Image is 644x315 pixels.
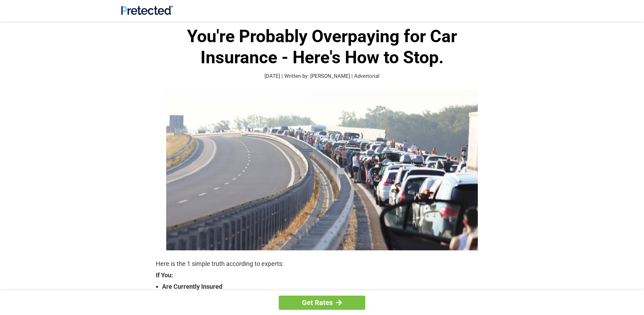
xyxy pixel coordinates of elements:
strong: If You: [156,272,488,278]
strong: Are Currently Insured [162,282,488,291]
img: Site Logo [121,6,173,15]
a: Site Logo [121,10,173,16]
p: Here is the 1 simple truth according to experts: [156,259,488,269]
h1: You're Probably Overpaying for Car Insurance - Here's How to Stop. [156,26,488,68]
a: Get Rates [279,296,365,310]
p: [DATE] | Written by: [PERSON_NAME] | Advertorial [156,72,488,80]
